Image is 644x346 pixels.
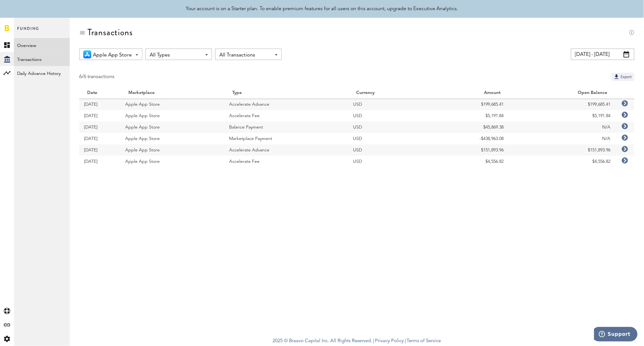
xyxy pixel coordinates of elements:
div: Your account is on a Starter plan. To enable premium features for all users on this account, upgr... [186,5,458,13]
th: Amount [429,87,508,99]
td: N/A [509,122,615,133]
td: $4,556.82 [429,156,508,167]
div: Transactions [87,27,133,37]
td: USD [349,99,429,110]
td: Apple App Store [120,110,224,122]
td: USD [349,122,429,133]
td: $45,869.38 [429,122,508,133]
a: Daily Advance History [14,66,70,80]
td: Marketplace Payment [224,133,349,144]
div: 6/6 transactions [79,73,114,81]
span: Apple App Store [93,50,132,61]
td: Balance Payment [224,122,349,133]
th: Marketplace [120,87,224,99]
td: Accelerate Fee [224,110,349,122]
a: Terms of Service [407,339,441,343]
td: Accelerate Advance [224,144,349,156]
td: [DATE] [79,144,120,156]
td: -$438,963.08 [429,133,508,144]
a: Overview [14,38,70,52]
span: All Types [150,50,202,61]
a: Transactions [14,52,70,66]
td: USD [349,110,429,122]
span: Funding [17,25,39,38]
iframe: Opens a widget where you can find more information [594,327,638,343]
td: $199,685.41 [509,99,615,110]
img: Export [614,73,620,80]
td: [DATE] [79,133,120,144]
td: $5,191.84 [509,110,615,122]
button: Export [612,73,634,81]
span: 2025 © Braavo Capital Inc. All Rights Reserved. [273,336,372,346]
th: Currency [349,87,429,99]
span: All Transactions [219,50,271,61]
td: $5,191.84 [429,110,508,122]
td: $151,893.96 [509,144,615,156]
td: N/A [509,133,615,144]
img: 21.png [83,50,91,58]
td: USD [349,156,429,167]
th: Date [79,87,120,99]
td: [DATE] [79,99,120,110]
td: Accelerate Fee [224,156,349,167]
th: Type [224,87,349,99]
td: $4,556.82 [509,156,615,167]
td: $199,685.41 [429,99,508,110]
td: Apple App Store [120,156,224,167]
td: Accelerate Advance [224,99,349,110]
td: [DATE] [79,110,120,122]
td: [DATE] [79,156,120,167]
td: Apple App Store [120,99,224,110]
td: USD [349,144,429,156]
td: $151,893.96 [429,144,508,156]
td: [DATE] [79,122,120,133]
td: Apple App Store [120,144,224,156]
td: Apple App Store [120,133,224,144]
th: Open Balance [509,87,615,99]
a: Privacy Policy [375,339,404,343]
td: USD [349,133,429,144]
td: Apple App Store [120,122,224,133]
